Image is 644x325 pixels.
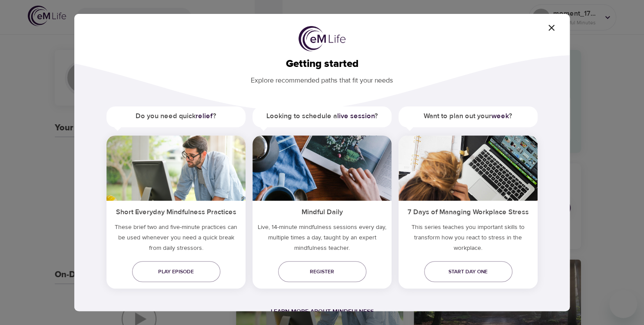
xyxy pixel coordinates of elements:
[278,261,366,282] a: Register
[252,201,392,222] h5: Mindful Daily
[398,222,538,257] p: This series teaches you important skills to transform how you react to stress in the workplace.
[252,106,392,126] h5: Looking to schedule a ?
[106,201,246,222] h5: Short Everyday Mindfulness Practices
[106,222,246,257] h5: These brief two and five-minute practices can be used whenever you need a quick break from daily ...
[132,261,220,282] a: Play episode
[252,136,392,201] img: ims
[196,112,213,120] a: relief
[88,58,556,70] h2: Getting started
[252,222,392,257] p: Live, 14-minute mindfulness sessions every day, multiple times a day, taught by an expert mindful...
[398,106,538,126] h5: Want to plan out your ?
[106,136,246,201] img: ims
[398,136,538,201] img: ims
[337,112,375,120] a: live session
[431,267,505,276] span: Start day one
[424,261,512,282] a: Start day one
[88,70,556,86] p: Explore recommended paths that fit your needs
[139,267,213,276] span: Play episode
[299,26,345,51] img: logo
[398,201,538,222] h5: 7 Days of Managing Workplace Stress
[271,308,374,315] a: Learn more about mindfulness
[491,112,509,120] a: week
[106,106,246,126] h5: Do you need quick ?
[285,267,359,276] span: Register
